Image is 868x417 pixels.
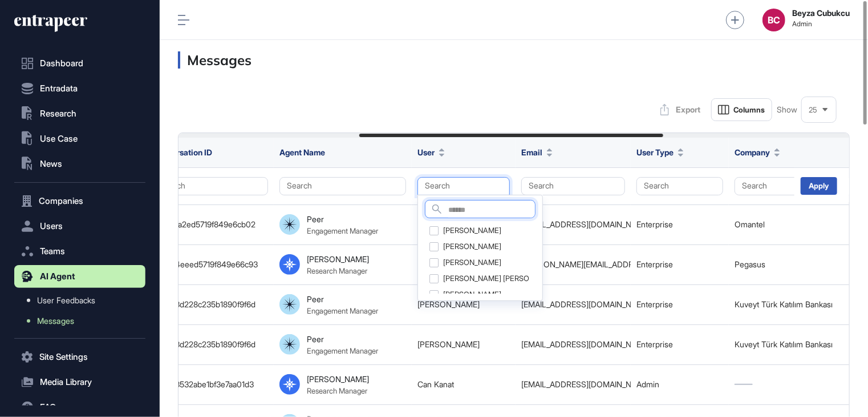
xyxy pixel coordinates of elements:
[20,290,145,311] a: User Feedbacks
[14,153,145,175] button: News
[307,386,367,395] div: Research Manager
[307,254,369,264] div: [PERSON_NAME]
[307,374,369,384] div: [PERSON_NAME]
[809,106,817,114] span: 25
[14,346,145,368] button: Site Settings
[735,299,833,309] a: Kuveyt Türk Katılım Bankası
[40,403,56,412] span: FAQ
[521,177,625,195] button: Search
[307,346,378,355] div: Engagement Manager
[39,352,88,362] span: Site Settings
[521,146,542,158] span: Email
[20,311,145,331] a: Messages
[417,339,480,349] a: [PERSON_NAME]
[711,98,772,121] button: Columns
[40,159,62,169] span: News
[636,300,723,309] div: Enterprise
[777,105,797,114] span: Show
[417,146,435,158] span: User
[14,215,145,238] button: Users
[307,306,378,315] div: Engagement Manager
[14,190,145,212] button: Companies
[14,52,145,75] a: Dashboard
[307,226,378,235] div: Engagement Manager
[279,177,406,195] button: Search
[40,84,78,93] span: Entradata
[14,102,145,125] button: Research
[14,265,145,288] button: AI Agent
[735,259,765,269] a: Pegasus
[792,20,850,28] span: Admin
[14,127,145,150] button: Use Case
[417,177,510,195] button: Search
[636,380,723,389] div: Admin
[14,77,145,100] button: Entradata
[153,340,268,349] div: 68a853d228c235b1890f9f6d
[636,260,723,269] div: Enterprise
[417,379,454,389] a: Can Kanat
[307,334,324,344] div: Peer
[417,299,480,309] a: [PERSON_NAME]
[153,220,268,229] div: 68aab7a2ed5719f849e6cb02
[735,219,765,229] a: Omantel
[762,9,785,31] button: BC
[178,51,850,69] h3: Messages
[153,380,268,389] div: 68a853532abe1bf3e7aa01d3
[636,340,723,349] div: Enterprise
[654,98,707,121] button: Export
[521,300,625,309] div: [EMAIL_ADDRESS][DOMAIN_NAME]
[307,214,324,224] div: Peer
[417,146,445,158] button: User
[40,378,92,387] span: Media Library
[636,146,684,158] button: User Type
[40,247,65,256] span: Teams
[735,339,833,349] a: Kuveyt Türk Katılım Bankası
[636,220,723,229] div: Enterprise
[792,9,850,18] strong: Beyza Cubukcu
[153,260,268,269] div: 68a834eeed5719f849e66c93
[735,177,861,195] button: Search
[40,222,63,231] span: Users
[14,240,145,263] button: Teams
[14,371,145,394] button: Media Library
[37,316,74,326] span: Messages
[735,146,770,158] span: Company
[279,147,325,157] span: Agent Name
[521,146,553,158] button: Email
[521,260,625,269] div: [PERSON_NAME][EMAIL_ADDRESS][DOMAIN_NAME]
[521,380,625,389] div: [EMAIL_ADDRESS][DOMAIN_NAME]
[39,197,83,206] span: Companies
[521,340,625,349] div: [EMAIL_ADDRESS][DOMAIN_NAME]
[40,109,76,118] span: Research
[636,146,674,158] span: User Type
[733,106,765,114] span: Columns
[153,177,268,195] button: Search
[735,146,780,158] button: Company
[40,134,78,143] span: Use Case
[153,300,268,309] div: 68a853d228c235b1890f9f6d
[153,147,212,157] span: Conversation ID
[636,177,723,195] button: Search
[40,59,83,68] span: Dashboard
[37,296,95,305] span: User Feedbacks
[307,266,367,275] div: Research Manager
[521,220,625,229] div: [EMAIL_ADDRESS][DOMAIN_NAME]
[40,272,75,281] span: AI Agent
[307,294,324,304] div: Peer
